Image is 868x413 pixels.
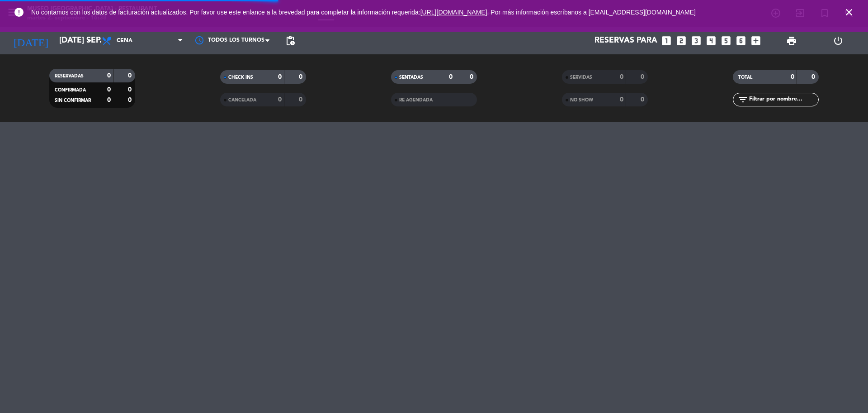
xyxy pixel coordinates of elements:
[570,75,592,80] span: SERVIDAS
[720,35,732,47] i: looks_5
[285,35,296,46] span: pending_actions
[31,9,696,16] span: No contamos con los datos de facturación actualizados. Por favor use este enlance a la brevedad p...
[449,74,453,80] strong: 0
[641,96,646,103] strong: 0
[641,74,646,80] strong: 0
[786,35,797,46] span: print
[735,35,747,47] i: looks_6
[228,98,256,102] span: CANCELADA
[660,35,672,47] i: looks_one
[228,75,253,80] span: CHECK INS
[594,36,657,45] span: Reservas para
[748,95,818,105] input: Filtrar por nombre...
[399,98,433,102] span: RE AGENDADA
[278,96,282,103] strong: 0
[470,74,475,80] strong: 0
[84,35,95,46] i: arrow_drop_down
[7,31,55,51] i: [DATE]
[299,96,304,103] strong: 0
[690,35,702,47] i: looks_3
[117,38,132,44] span: Cena
[487,9,696,16] a: . Por más información escríbanos a [EMAIL_ADDRESS][DOMAIN_NAME]
[844,7,854,18] i: close
[811,74,817,80] strong: 0
[620,96,623,103] strong: 0
[128,97,133,103] strong: 0
[55,98,91,103] span: SIN CONFIRMAR
[107,72,111,79] strong: 0
[570,98,593,102] span: NO SHOW
[738,75,752,80] span: TOTAL
[14,7,24,18] i: error
[128,72,133,79] strong: 0
[815,27,861,54] div: LOG OUT
[750,35,762,47] i: add_box
[737,94,748,105] i: filter_list
[791,74,794,80] strong: 0
[620,74,623,80] strong: 0
[55,88,86,92] span: CONFIRMADA
[55,74,84,78] span: RESERVADAS
[705,35,717,47] i: looks_4
[833,35,844,46] i: power_settings_new
[128,86,133,93] strong: 0
[278,74,282,80] strong: 0
[107,97,111,103] strong: 0
[107,86,111,93] strong: 0
[399,75,423,80] span: SENTADAS
[675,35,687,47] i: looks_two
[299,74,304,80] strong: 0
[420,9,487,16] a: [URL][DOMAIN_NAME]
